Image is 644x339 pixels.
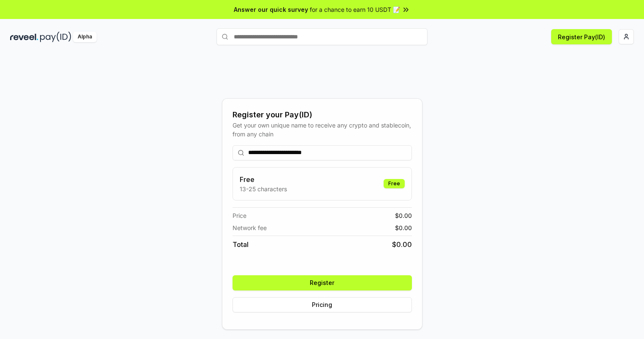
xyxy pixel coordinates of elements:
[233,121,412,138] div: Get your own unique name to receive any crypto and stablecoin, from any chain
[395,211,412,220] span: $ 0.00
[310,5,400,14] span: for a chance to earn 10 USDT 📝
[384,179,405,188] div: Free
[233,211,246,220] span: Price
[392,239,412,250] span: $ 0.00
[40,32,71,42] img: pay_id
[395,223,412,232] span: $ 0.00
[73,32,97,42] div: Alpha
[233,297,412,312] button: Pricing
[240,174,287,184] h3: Free
[240,184,287,193] p: 13-25 characters
[233,109,412,121] div: Register your Pay(ID)
[233,223,267,232] span: Network fee
[233,239,249,250] span: Total
[551,29,612,44] button: Register Pay(ID)
[10,32,38,42] img: reveel_dark
[234,5,308,14] span: Answer our quick survey
[233,275,412,290] button: Register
